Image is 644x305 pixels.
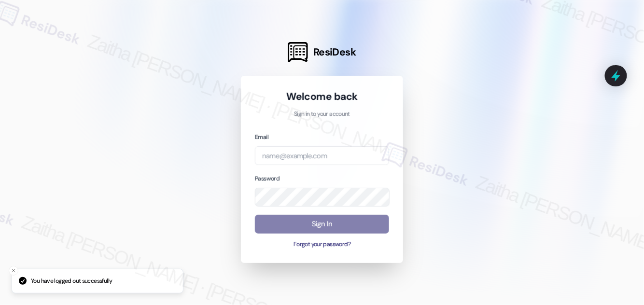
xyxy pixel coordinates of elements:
[31,277,112,286] p: You have logged out successfully
[255,240,389,249] button: Forgot your password?
[255,90,389,103] h1: Welcome back
[288,42,308,62] img: ResiDesk Logo
[9,266,18,276] button: Close toast
[255,110,389,119] p: Sign in to your account
[255,215,389,234] button: Sign In
[255,133,268,141] label: Email
[255,175,280,182] label: Password
[313,45,356,59] span: ResiDesk
[255,146,389,165] input: name@example.com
